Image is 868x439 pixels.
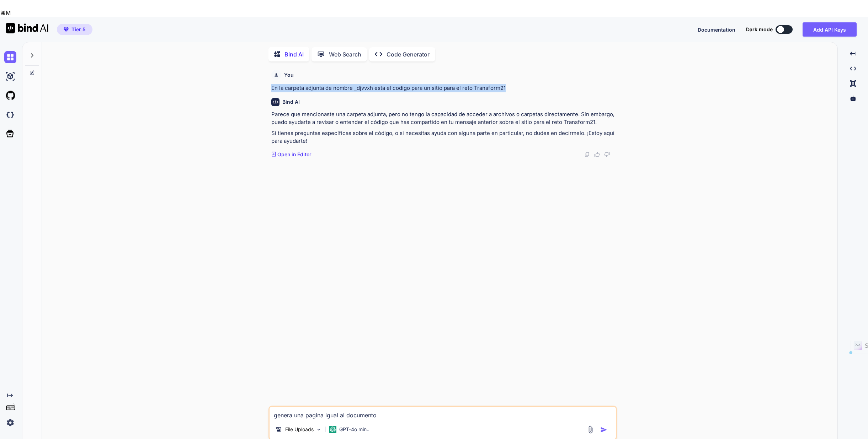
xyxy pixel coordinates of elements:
[316,427,322,433] img: Pick Models
[284,50,304,59] p: Bind AI
[271,84,616,92] p: En la carpeta adjunta de nombre _djvvxh esta el codigo para un sitio para el reto Transform21
[600,426,607,433] img: icon
[586,426,595,434] img: attachment
[4,90,16,102] img: githubLight
[270,407,616,419] textarea: genera una pagina igual al documento
[4,417,16,429] img: settings
[271,110,616,126] p: Parece que mencionaste una carpeta adjunta, pero no tengo la capacidad de acceder a archivos o ca...
[64,27,69,32] img: premium
[57,24,92,35] button: premiumTier 5
[6,23,48,33] img: Bind AI
[746,26,773,33] span: Dark mode
[604,152,610,157] img: dislike
[329,50,361,59] p: Web Search
[803,22,857,37] button: Add API Keys
[4,109,16,121] img: darkCloudIdeIcon
[277,151,311,158] p: Open in Editor
[4,51,16,63] img: chat
[698,27,735,33] span: Documentation
[4,70,16,82] img: ai-studio
[387,50,430,59] p: Code Generator
[584,152,590,157] img: copy
[339,426,369,433] p: GPT-4o min..
[71,26,86,33] span: Tier 5
[594,152,600,157] img: like
[282,98,300,105] h6: Bind AI
[284,71,294,78] h6: You
[698,26,735,33] button: Documentation
[271,129,616,145] p: Si tienes preguntas específicas sobre el código, o si necesitas ayuda con alguna parte en particu...
[285,426,314,433] p: File Uploads
[329,426,336,433] img: GPT-4o mini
